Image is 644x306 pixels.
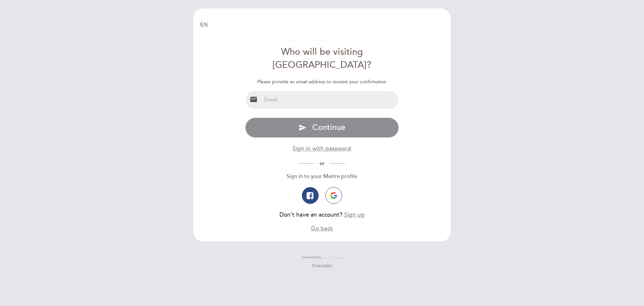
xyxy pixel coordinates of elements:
span: or [315,161,329,166]
i: send [299,124,307,132]
i: email [250,95,258,103]
a: powered by [302,255,342,260]
button: Sign up [344,211,365,219]
img: MEITRE [323,256,342,259]
span: Continue [312,123,345,132]
div: Who will be visiting [GEOGRAPHIC_DATA]? [245,46,399,72]
button: Go back [311,224,333,233]
button: Sign in with password [292,144,351,153]
span: powered by [302,255,321,260]
a: Privacy policy [312,263,332,268]
span: Don’t have an account? [279,211,342,218]
input: Email [262,91,399,109]
div: Sign in to your Meitre profile [245,173,399,180]
button: send Continue [245,118,399,138]
div: Please provide an email address to receive your confirmation [245,79,399,85]
img: icon-google.png [330,192,337,199]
